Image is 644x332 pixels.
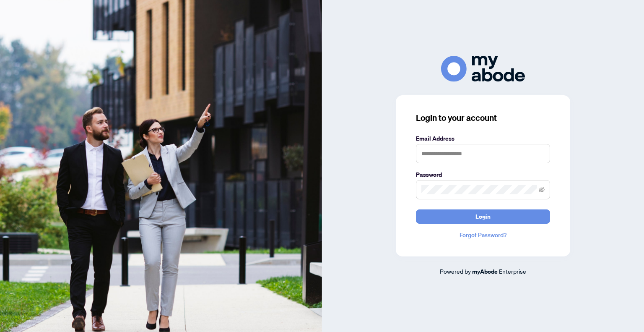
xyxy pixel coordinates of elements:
label: Password [416,170,550,179]
span: Powered by [440,267,471,275]
span: Enterprise [499,267,526,275]
button: Login [416,209,550,224]
span: Login [475,210,491,223]
span: eye-invisible [539,187,545,193]
a: myAbode [472,267,498,276]
label: Email Address [416,134,550,143]
a: Forgot Password? [416,230,550,240]
h3: Login to your account [416,112,550,124]
img: ma-logo [441,56,525,81]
